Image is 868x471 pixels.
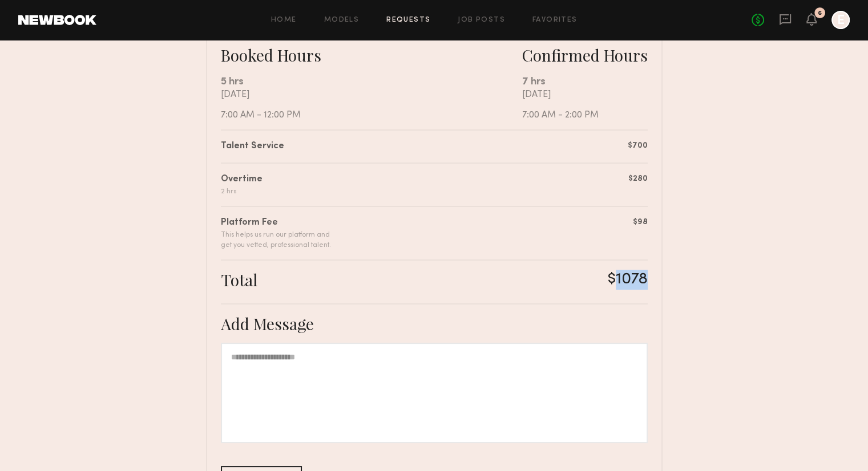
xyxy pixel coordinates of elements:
[522,45,648,65] div: Confirmed Hours
[608,270,648,290] div: $1078
[221,230,331,250] div: This helps us run our platform and get you vetted, professional talent.
[221,314,648,334] div: Add Message
[221,173,263,186] div: Overtime
[221,74,522,90] div: 5 hrs
[221,216,331,230] div: Platform Fee
[532,17,578,24] a: Favorites
[221,140,284,153] div: Talent Service
[628,173,648,185] div: $280
[271,17,297,24] a: Home
[458,17,505,24] a: Job Posts
[221,45,522,65] div: Booked Hours
[221,90,522,120] div: [DATE] 7:00 AM - 12:00 PM
[818,10,822,17] div: 6
[522,90,648,120] div: [DATE] 7:00 AM - 2:00 PM
[221,270,257,290] div: Total
[831,11,850,29] a: E
[628,140,648,152] div: $700
[324,17,359,24] a: Models
[522,74,648,90] div: 7 hrs
[386,17,430,24] a: Requests
[221,186,263,197] div: 2 hrs
[633,216,648,228] div: $98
